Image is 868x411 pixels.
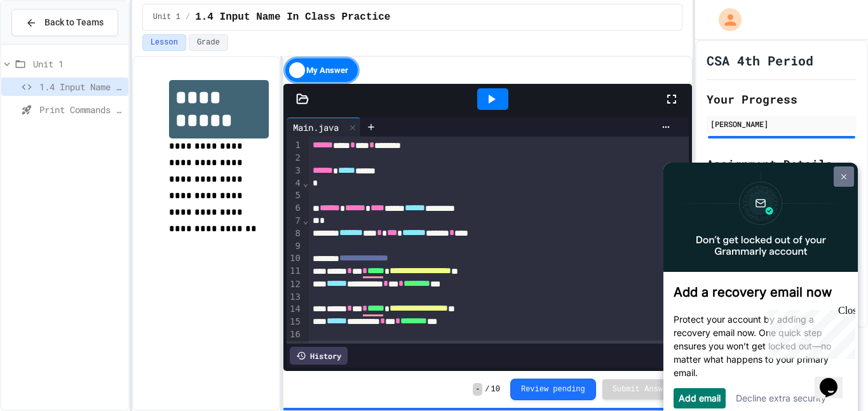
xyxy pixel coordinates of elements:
[287,227,302,240] div: 8
[287,165,302,177] div: 3
[22,230,64,241] a: Add email
[153,12,180,22] span: Unit 1
[309,137,690,405] div: To enrich screen reader interactions, please activate Accessibility in Grammarly extension settings
[287,328,302,341] div: 16
[287,303,302,316] div: 14
[79,230,170,241] a: Decline extra security
[290,347,348,365] div: History
[7,8,201,109] img: 306x160%20%282%29.png
[302,178,308,188] span: Fold line
[186,12,190,22] span: /
[287,240,302,253] div: 9
[17,122,191,137] h3: Add a recovery email now
[11,9,118,36] button: Back to Teams
[287,265,302,278] div: 11
[287,139,302,152] div: 1
[473,383,482,396] span: -
[763,305,855,359] iframe: chat widget
[287,291,302,304] div: 13
[287,341,302,354] div: 17
[185,11,190,17] img: close_x_white.png
[287,278,302,291] div: 12
[815,360,855,398] iframe: chat widget
[287,252,302,265] div: 10
[287,152,302,165] div: 2
[195,10,390,25] span: 1.4 Input Name In Class Practice
[287,215,302,227] div: 7
[710,118,853,130] div: [PERSON_NAME]
[302,215,308,226] span: Fold line
[142,34,186,51] button: Lesson
[287,189,302,202] div: 5
[39,103,123,116] span: Print Commands Fast Start
[707,90,857,108] h2: Your Progress
[44,16,104,29] span: Back to Teams
[707,155,857,173] h2: Assignment Details
[705,5,745,34] div: My Account
[39,80,123,93] span: 1.4 Input Name In Class Practice
[510,379,596,400] button: Review pending
[287,121,345,134] div: Main.java
[33,57,123,71] span: Unit 1
[613,384,672,394] span: Submit Answer
[287,177,302,190] div: 4
[707,51,813,69] h1: CSA 4th Period
[491,384,500,394] span: 10
[287,118,361,137] div: Main.java
[5,5,88,81] div: Chat with us now!Close
[189,34,228,51] button: Grade
[287,316,302,328] div: 15
[602,379,682,400] button: Submit Answer
[287,202,302,215] div: 6
[17,150,191,217] p: Protect your account by adding a recovery email now. One quick step ensures you won’t get locked ...
[485,384,489,394] span: /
